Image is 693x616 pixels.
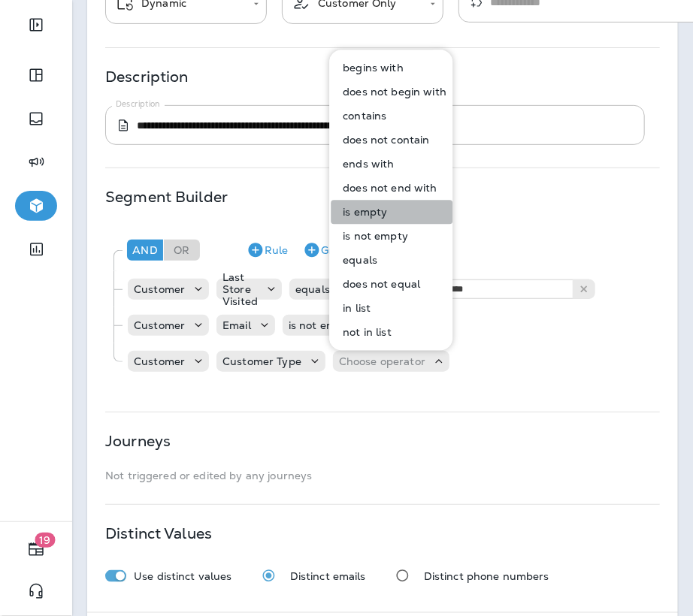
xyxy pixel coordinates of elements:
button: not in list [331,320,452,344]
p: does not equal [337,278,420,290]
p: Customer Type [222,355,301,367]
p: Description [105,71,189,83]
p: ends with [337,158,394,170]
div: Or [164,240,200,261]
p: Customer [134,355,185,367]
p: Journeys [105,435,171,447]
button: 19 [15,534,57,564]
p: Segment Builder [105,191,228,203]
p: is not empty [289,319,354,331]
p: not in list [337,326,392,338]
p: contains [337,110,386,122]
button: Rule [241,238,294,262]
button: does not begin with [331,80,452,104]
button: Group [297,238,359,262]
div: And [127,240,163,261]
p: is not empty [337,230,408,242]
button: ends with [331,152,452,176]
p: Email [222,319,251,331]
button: begins with [331,56,452,80]
span: 19 [35,533,56,548]
p: is empty [337,206,387,218]
button: does not contain [331,128,452,152]
button: equals [331,248,452,272]
button: is empty [331,200,452,224]
p: in list [337,302,371,314]
p: Distinct Values [105,527,212,539]
p: does not contain [337,134,429,146]
button: does not end with [331,176,452,200]
p: equals [295,283,330,295]
p: Customer [134,319,185,331]
button: does not equal [331,272,452,296]
button: contains [331,104,452,128]
label: Description [116,98,160,110]
p: Last Store Visited [222,271,258,307]
button: is not empty [331,224,452,248]
p: Customer [134,283,185,295]
button: in list [331,296,452,320]
p: begins with [337,62,404,74]
p: equals [337,254,377,266]
p: Distinct emails [290,570,366,582]
p: Distinct phone numbers [424,570,549,582]
p: does not begin with [337,86,446,98]
p: Not triggered or edited by any journeys [105,470,660,482]
p: Use distinct values [134,570,232,582]
p: does not end with [337,182,437,194]
p: Choose operator [339,355,425,367]
button: Expand Sidebar [15,10,57,40]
